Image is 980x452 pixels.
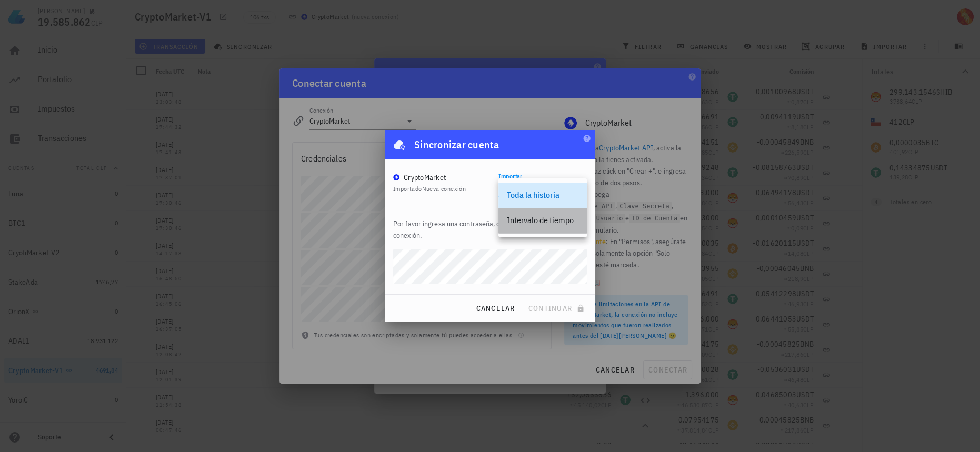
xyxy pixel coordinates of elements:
img: CryptoMKT [393,174,399,180]
span: cancelar [475,304,515,313]
span: Importado [393,185,466,193]
span: Nueva conexión [422,185,466,193]
div: Intervalo de tiempo [507,215,578,225]
label: Importar [498,172,523,180]
div: ImportarToda la historia [498,178,587,196]
button: cancelar [471,299,519,318]
div: Toda la historia [507,190,578,200]
p: Por favor ingresa una contraseña, con ella encriptaremos la conexión. [393,218,587,241]
div: Sincronizar cuenta [414,136,499,153]
div: CryptoMarket [404,172,446,183]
